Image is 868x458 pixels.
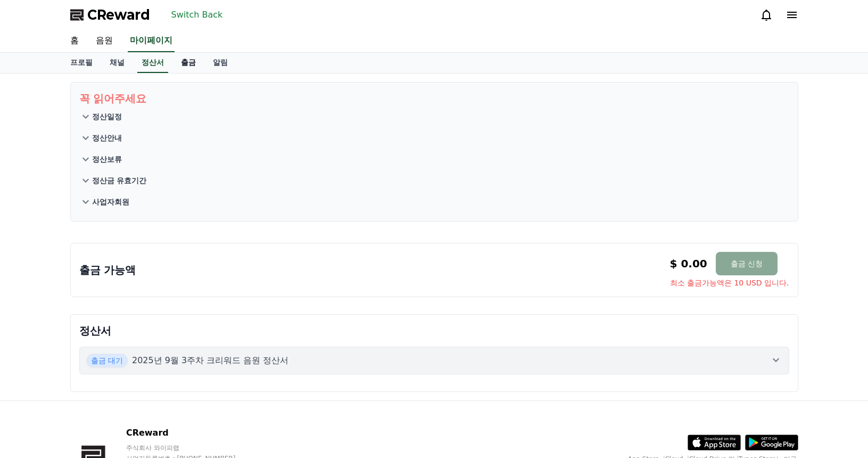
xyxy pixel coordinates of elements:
[126,444,256,452] p: 주식회사 와이피랩
[79,149,789,170] button: 정산보류
[167,6,227,23] button: Switch Back
[101,53,133,73] a: 채널
[86,354,128,367] span: 출금 대기
[92,175,147,186] p: 정산금 유효기간
[87,6,150,23] span: CReward
[128,30,175,52] a: 마이페이지
[79,263,136,277] p: 출금 가능액
[79,347,789,374] button: 출금 대기 2025년 9월 3주차 크리워드 음원 정산서
[79,323,789,338] p: 정산서
[716,252,778,275] button: 출금 신청
[92,197,129,207] p: 사업자회원
[79,191,789,212] button: 사업자회원
[172,53,204,73] a: 출금
[87,30,121,52] a: 음원
[92,111,122,122] p: 정산일정
[670,277,789,288] span: 최소 출금가능액은 10 USD 입니다.
[670,256,707,271] p: $ 0.00
[62,53,101,73] a: 프로필
[137,53,168,73] a: 정산서
[70,6,150,23] a: CReward
[126,427,256,439] p: CReward
[132,354,289,367] p: 2025년 9월 3주차 크리워드 음원 정산서
[62,30,87,52] a: 홈
[79,91,789,106] p: 꼭 읽어주세요
[204,53,236,73] a: 알림
[92,133,122,143] p: 정산안내
[79,106,789,127] button: 정산일정
[92,154,122,165] p: 정산보류
[79,127,789,149] button: 정산안내
[79,170,789,191] button: 정산금 유효기간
